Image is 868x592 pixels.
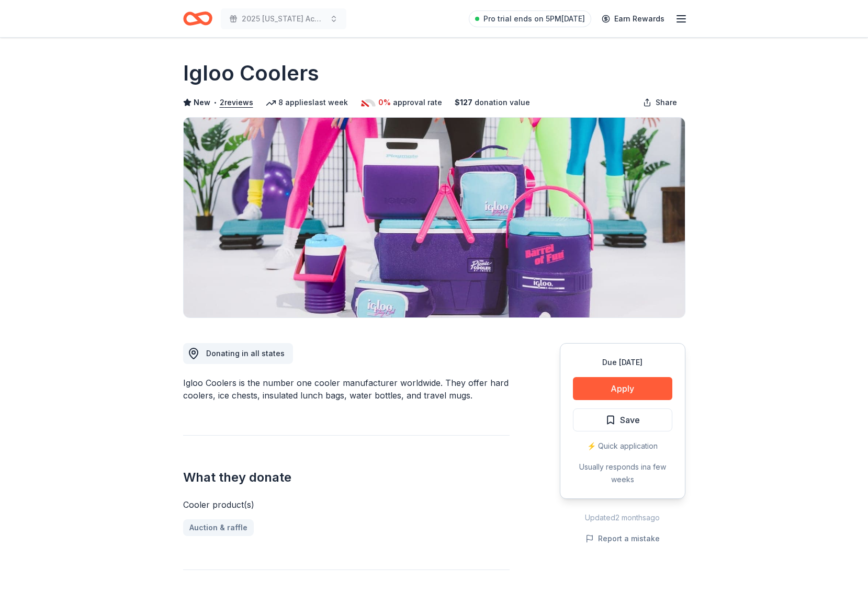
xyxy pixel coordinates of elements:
img: Image for Igloo Coolers [184,118,685,317]
span: Donating in all states [206,349,285,358]
span: approval rate [393,96,442,109]
a: Auction & raffle [183,519,254,536]
button: Save [573,408,672,431]
h1: Igloo Coolers [183,59,319,88]
div: Cooler product(s) [183,498,510,511]
a: Earn Rewards [595,9,671,28]
button: Report a mistake [585,532,660,545]
span: Pro trial ends on 5PM[DATE] [483,13,585,25]
button: 2025 [US_STATE] Academy of [MEDICAL_DATA] Convention [221,8,346,29]
span: 2025 [US_STATE] Academy of [MEDICAL_DATA] Convention [242,13,325,25]
a: Pro trial ends on 5PM[DATE] [469,10,591,27]
div: Igloo Coolers is the number one cooler manufacturer worldwide. They offer hard coolers, ice chest... [183,377,510,402]
span: • [213,98,217,107]
div: 8 applies last week [266,96,348,109]
div: Due [DATE] [573,356,672,369]
h2: What they donate [183,469,510,486]
span: New [194,96,210,109]
button: Share [635,92,685,113]
a: Home [183,6,212,31]
button: Apply [573,377,672,400]
span: 0% [378,96,391,109]
span: donation value [475,96,530,109]
div: Updated 2 months ago [560,511,685,524]
span: Save [620,413,640,427]
span: Share [656,96,677,109]
div: Usually responds in a few weeks [573,461,672,486]
button: 2reviews [220,96,253,109]
div: ⚡️ Quick application [573,440,672,452]
span: $ 127 [455,96,472,109]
